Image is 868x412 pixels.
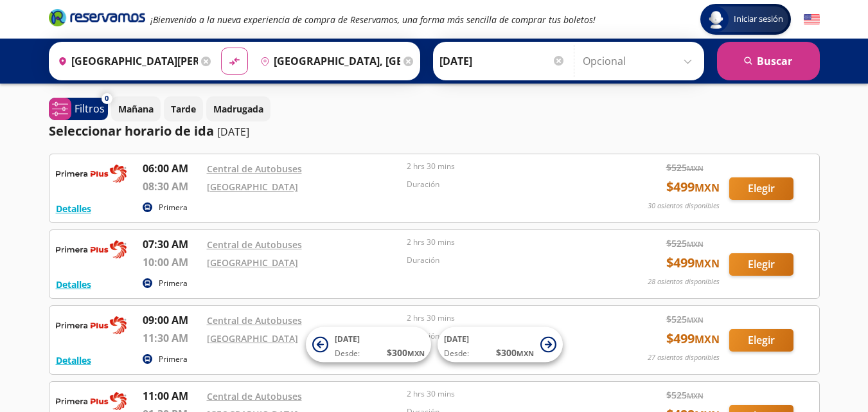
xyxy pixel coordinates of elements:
[666,237,704,250] span: $ 525
[717,42,820,80] button: Buscar
[666,253,720,273] span: $ 499
[171,102,196,116] p: Tarde
[687,163,704,173] small: MXN
[207,332,298,345] a: [GEOGRAPHIC_DATA]
[207,181,298,193] a: [GEOGRAPHIC_DATA]
[517,348,534,358] small: MXN
[164,96,203,121] button: Tarde
[56,354,91,367] button: Detalles
[56,161,127,186] img: RESERVAMOS
[407,388,601,400] p: 2 hrs 30 mins
[143,330,200,346] p: 11:30 AM
[444,348,469,359] span: Desde:
[207,163,302,175] a: Central de Autobuses
[729,13,788,26] span: Iniciar sesión
[666,329,720,348] span: $ 499
[666,312,704,326] span: $ 525
[213,102,263,116] p: Madrugada
[439,45,565,77] input: Elegir Fecha
[150,13,596,26] em: ¡Bienvenido a la nueva experiencia de compra de Reservamos, una forma más sencilla de comprar tus...
[687,315,704,325] small: MXN
[407,255,601,266] p: Duración
[687,239,704,249] small: MXN
[159,278,188,289] p: Primera
[105,93,109,104] span: 0
[143,237,200,252] p: 07:30 AM
[438,327,563,363] button: [DATE]Desde:$300MXN
[648,201,720,211] p: 30 asientos disponibles
[56,278,91,291] button: Detalles
[687,391,704,400] small: MXN
[49,121,214,141] p: Seleccionar horario de ida
[217,124,249,139] p: [DATE]
[143,388,200,404] p: 11:00 AM
[496,346,534,359] span: $ 300
[407,237,601,248] p: 2 hrs 30 mins
[729,329,793,352] button: Elegir
[666,388,704,402] span: $ 525
[49,98,108,120] button: 0Filtros
[306,327,431,363] button: [DATE]Desde:$300MXN
[695,256,720,271] small: MXN
[407,348,425,358] small: MXN
[407,161,601,172] p: 2 hrs 30 mins
[75,101,105,116] p: Filtros
[207,256,298,269] a: [GEOGRAPHIC_DATA]
[666,161,704,174] span: $ 525
[206,96,270,121] button: Madrugada
[143,161,200,176] p: 06:00 AM
[56,312,127,338] img: RESERVAMOS
[695,181,720,195] small: MXN
[143,179,200,194] p: 08:30 AM
[53,45,198,77] input: Buscar Origen
[159,354,188,365] p: Primera
[729,253,793,276] button: Elegir
[207,314,302,327] a: Central de Autobuses
[583,45,698,77] input: Opcional
[387,346,425,359] span: $ 300
[207,238,302,251] a: Central de Autobuses
[335,348,360,359] span: Desde:
[729,177,793,200] button: Elegir
[648,276,720,287] p: 28 asientos disponibles
[444,334,469,345] span: [DATE]
[143,255,200,270] p: 10:00 AM
[255,45,400,77] input: Buscar Destino
[111,96,161,121] button: Mañana
[666,177,720,197] span: $ 499
[207,390,302,402] a: Central de Autobuses
[407,179,601,190] p: Duración
[49,8,145,31] a: Brand Logo
[143,312,200,328] p: 09:00 AM
[159,202,188,213] p: Primera
[695,332,720,346] small: MXN
[335,334,360,345] span: [DATE]
[49,8,145,27] i: Brand Logo
[118,102,154,116] p: Mañana
[648,352,720,363] p: 27 asientos disponibles
[56,202,91,215] button: Detalles
[407,312,601,324] p: 2 hrs 30 mins
[56,237,127,262] img: RESERVAMOS
[804,12,820,28] button: English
